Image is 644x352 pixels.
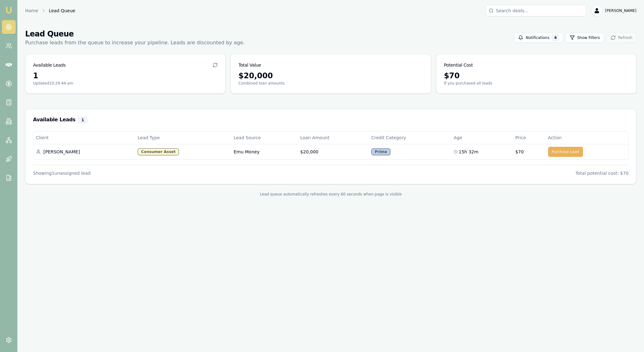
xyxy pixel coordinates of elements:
th: Lead Source [231,131,298,144]
h3: Potential Cost [444,62,473,68]
div: Prime [371,148,391,155]
span: $70 [515,149,524,155]
td: $20,000 [298,144,369,159]
div: 1 [33,71,218,81]
th: Loan Amount [298,131,369,144]
p: Purchase leads from the queue to increase your pipeline. Leads are discounted by age. [25,39,245,47]
button: Notifications4 [514,33,563,43]
p: If you purchased all leads [444,81,629,86]
th: Action [546,131,628,144]
div: Consumer Asset [138,148,179,155]
button: Purchase Lead [548,147,583,157]
th: Credit Category [369,131,451,144]
td: Emu Money [231,144,298,159]
h3: Total Value [238,62,261,68]
div: Total potential cost: $70 [575,170,629,176]
div: $ 20,000 [238,71,423,81]
th: Client [33,131,135,144]
img: emu-icon-u.png [5,6,13,14]
th: Price [513,131,546,144]
div: $ 70 [444,71,629,81]
h1: Lead Queue [25,29,245,39]
h3: Available Leads [33,62,66,68]
span: [PERSON_NAME] [605,8,636,13]
div: 4 [552,34,559,41]
div: [PERSON_NAME] [36,149,133,155]
th: Age [451,131,513,144]
div: Lead queue automatically refreshes every 60 seconds when page is visible [25,192,636,197]
div: 1 [78,117,87,124]
p: Updated 10:29:44 am [33,81,218,86]
a: Home [25,8,38,14]
p: Combined loan amounts [238,81,423,86]
input: Search deals [486,5,586,16]
span: Lead Queue [49,8,75,14]
button: Show Filters [566,33,604,43]
th: Lead Type [135,131,231,144]
nav: breadcrumb [25,8,75,14]
h3: Available Leads [33,117,629,124]
span: 15h 32m [459,149,479,155]
div: Showing 1 unassigned lead [33,170,91,176]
